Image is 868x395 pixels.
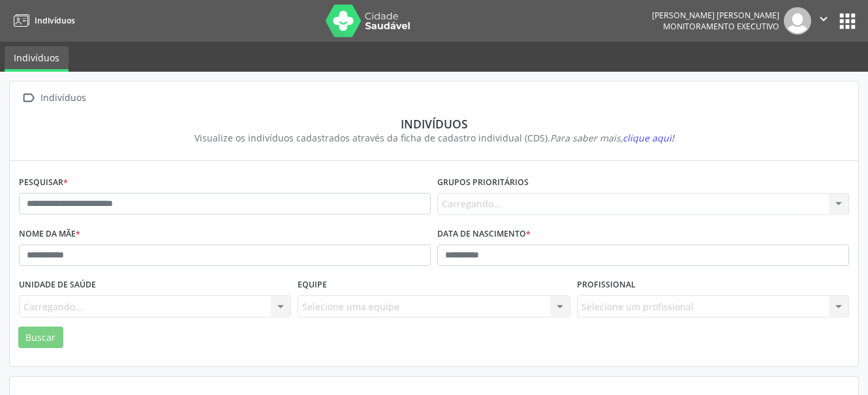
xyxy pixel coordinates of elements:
span: Monitoramento Executivo [663,21,779,32]
label: Equipe [298,275,327,295]
label: Grupos prioritários [437,173,529,193]
a: Indivíduos [5,46,69,72]
label: Unidade de saúde [19,275,96,295]
a:  Indivíduos [19,89,88,108]
div: [PERSON_NAME] [PERSON_NAME] [652,10,779,21]
div: Indivíduos [38,89,88,108]
button: apps [836,10,859,33]
label: Profissional [577,275,636,295]
i:  [816,12,831,26]
label: Nome da mãe [19,224,80,244]
span: Indivíduos [35,15,75,26]
span: clique aqui! [623,132,674,144]
i: Para saber mais, [550,132,674,144]
div: Indivíduos [28,117,840,131]
a: Indivíduos [9,10,75,31]
label: Data de nascimento [437,224,531,244]
button:  [811,7,836,35]
img: img [784,7,811,35]
i:  [19,89,38,108]
label: Pesquisar [19,173,68,193]
div: Visualize os indivíduos cadastrados através da ficha de cadastro individual (CDS). [28,131,840,145]
button: Buscar [18,327,63,349]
